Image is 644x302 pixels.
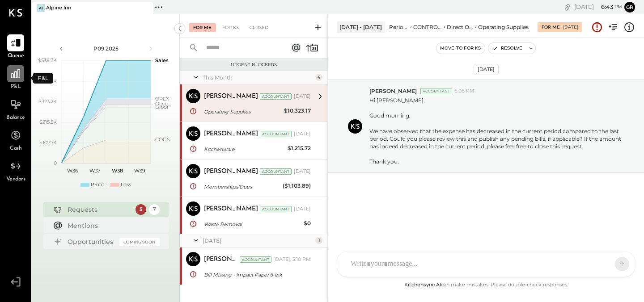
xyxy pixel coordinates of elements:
div: Opportunities [68,237,115,246]
div: [DATE] - [DATE] [337,21,385,33]
span: [PERSON_NAME] [369,87,417,95]
div: Accountant [260,168,292,175]
span: pm [614,4,622,10]
div: Accountant [260,206,292,212]
div: 4 [315,74,322,81]
text: Occu... [155,101,170,107]
div: P09 2025 [68,45,144,52]
div: For Me [542,24,560,30]
div: [DATE] [574,3,622,11]
p: Hi [PERSON_NAME], Good morning, We have observed that the expense has decreased in the current pe... [369,96,623,165]
button: gr [624,2,635,13]
div: 7 [149,204,160,215]
text: W37 [89,168,100,174]
div: [DATE] [203,237,313,244]
text: $538.7K [38,57,57,63]
button: Resolve [488,43,526,54]
text: Sales [155,57,169,63]
a: Cash [0,127,31,153]
div: [DATE] [294,93,311,100]
div: 1 [315,237,322,244]
div: Waste Removal [204,220,301,229]
div: This Month [203,74,313,81]
div: $10,323.17 [284,106,311,115]
a: Balance [0,96,31,122]
div: [PERSON_NAME] [204,92,258,101]
text: W36 [67,168,78,174]
div: Profit [91,181,104,189]
div: [DATE] [474,64,499,75]
div: Operating Supplies [478,23,529,31]
div: [DATE], 3:10 PM [273,256,311,263]
div: Direct Operating Expenses [447,23,474,31]
div: Period P&L [389,23,409,31]
text: Labor [155,104,169,110]
div: Accountant [240,256,271,263]
a: P&L [0,65,31,91]
div: Requests [68,205,131,214]
div: Accountant [260,93,292,100]
div: CONTROLLABLE EXPENSES [413,23,442,31]
span: Vendors [6,176,25,184]
a: Vendors [0,158,31,184]
div: [DATE] [294,130,311,138]
span: Balance [6,114,25,122]
div: Memberships/Dues [204,182,280,191]
div: Accountant [420,88,452,94]
div: [DATE] [563,24,578,30]
text: $107.7K [39,139,57,146]
text: $215.5K [39,119,57,125]
button: Move to for ks [436,43,485,54]
div: Urgent Blockers [184,62,323,68]
div: Mentions [68,221,155,230]
div: [PERSON_NAME] [204,205,258,214]
div: copy link [563,2,572,12]
div: AI [37,4,45,12]
div: [PERSON_NAME] [204,167,258,176]
div: [DATE] [294,206,311,213]
div: Alpine Inn [46,4,71,12]
span: Cash [10,145,21,153]
text: W38 [111,168,123,174]
div: P&L [33,73,53,84]
text: $431K [42,78,57,84]
div: Closed [245,23,273,32]
div: $1,215.72 [288,144,311,153]
div: Operating Supplies [204,107,281,116]
text: 0 [54,160,57,166]
div: ($1,103.89) [283,181,311,190]
span: P&L [11,83,21,91]
div: Accountant [260,131,292,137]
div: Bill Missing - Impact Paper & Ink [204,270,308,279]
div: Loss [121,181,131,189]
text: W39 [134,168,145,174]
div: [PERSON_NAME] [204,255,238,264]
div: [PERSON_NAME] [204,130,258,138]
a: Queue [0,34,31,60]
span: 6 : 43 [595,3,613,11]
text: OPEX [155,96,169,102]
div: 5 [136,204,146,215]
div: $0 [304,219,311,228]
div: [DATE] [294,168,311,175]
div: Coming Soon [119,238,160,246]
div: Kitchenware [204,145,285,154]
text: $323.2K [38,98,57,105]
div: For Me [189,23,216,32]
div: For KS [218,23,243,32]
span: 6:08 PM [454,88,475,95]
span: Queue [8,52,24,60]
text: COGS [155,136,170,143]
